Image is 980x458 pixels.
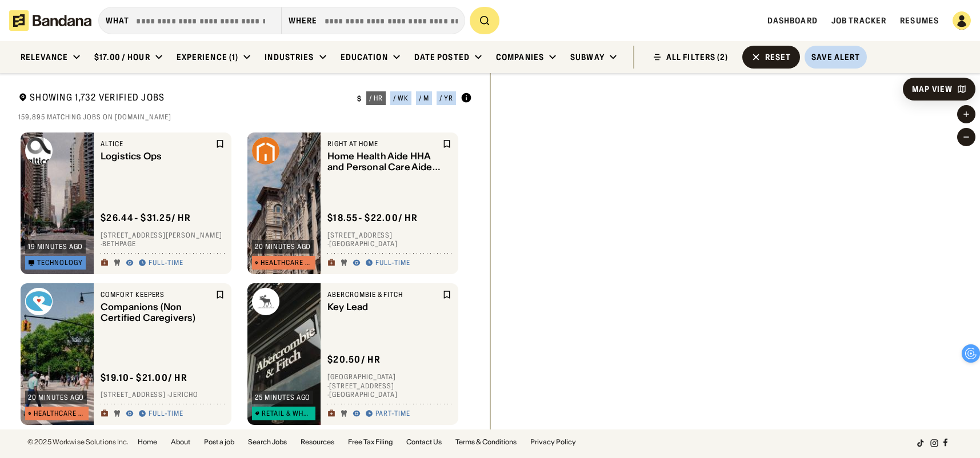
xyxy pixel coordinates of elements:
[348,439,393,445] a: Free Tax Filing
[341,52,388,62] div: Education
[375,409,410,419] div: Part-time
[255,243,311,250] div: 20 minutes ago
[811,52,860,62] div: Save Alert
[18,128,472,429] div: grid
[496,52,544,62] div: Companies
[289,15,318,26] div: Where
[406,439,442,445] a: Contact Us
[255,394,310,401] div: 25 minutes ago
[9,10,91,31] img: Bandana logotype
[455,439,517,445] a: Terms & Conditions
[301,439,334,445] a: Resources
[439,95,453,102] div: / yr
[94,52,150,62] div: $17.00 / hour
[327,231,451,248] div: [STREET_ADDRESS] · [GEOGRAPHIC_DATA]
[171,439,190,445] a: About
[570,52,605,62] div: Subway
[393,95,409,102] div: / wk
[101,290,213,299] div: Comfort Keepers
[265,52,314,62] div: Industries
[101,139,213,148] div: Altice
[831,15,886,26] a: Job Tracker
[28,243,83,250] div: 19 minutes ago
[106,15,129,26] div: what
[149,409,183,419] div: Full-time
[101,151,213,162] div: Logistics Ops
[25,137,53,164] img: Altice logo
[261,259,313,266] div: Healthcare & Mental Health
[327,212,418,224] div: $ 18.55 - $22.00 / hr
[101,212,191,224] div: $ 26.44 - $31.25 / hr
[530,439,576,445] a: Privacy Policy
[327,151,440,172] div: Home Health Aide HHA and Personal Care Aide PCA
[34,410,86,417] div: Healthcare & Mental Health
[248,439,287,445] a: Search Jobs
[357,94,362,103] div: $
[765,53,791,61] div: Reset
[25,288,53,315] img: Comfort Keepers logo
[252,288,279,315] img: Abercrombie & Fitch logo
[767,15,818,26] a: Dashboard
[28,394,84,401] div: 20 minutes ago
[327,139,440,148] div: Right at Home
[252,137,279,164] img: Right at Home logo
[177,52,239,62] div: Experience (1)
[101,372,187,384] div: $ 19.10 - $21.00 / hr
[369,95,383,102] div: / hr
[138,439,157,445] a: Home
[149,259,183,268] div: Full-time
[912,85,953,93] div: Map View
[327,290,440,299] div: Abercrombie & Fitch
[101,391,225,400] div: [STREET_ADDRESS] · Jericho
[101,231,225,248] div: [STREET_ADDRESS][PERSON_NAME] · Bethpage
[327,354,381,366] div: $ 20.50 / hr
[414,52,470,62] div: Date Posted
[101,302,213,323] div: Companions (Non Certified Caregivers)
[262,410,312,417] div: Retail & Wholesale
[666,53,729,61] div: ALL FILTERS (2)
[327,373,451,400] div: [GEOGRAPHIC_DATA] · [STREET_ADDRESS] · [GEOGRAPHIC_DATA]
[375,259,410,268] div: Full-time
[419,95,429,102] div: / m
[204,439,234,445] a: Post a job
[18,91,348,106] div: Showing 1,732 Verified Jobs
[21,52,68,62] div: Relevance
[900,15,939,26] a: Resumes
[18,113,472,122] div: 159,895 matching jobs on [DOMAIN_NAME]
[27,439,129,445] div: © 2025 Workwise Solutions Inc.
[327,302,440,312] div: Key Lead
[37,259,83,266] div: Technology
